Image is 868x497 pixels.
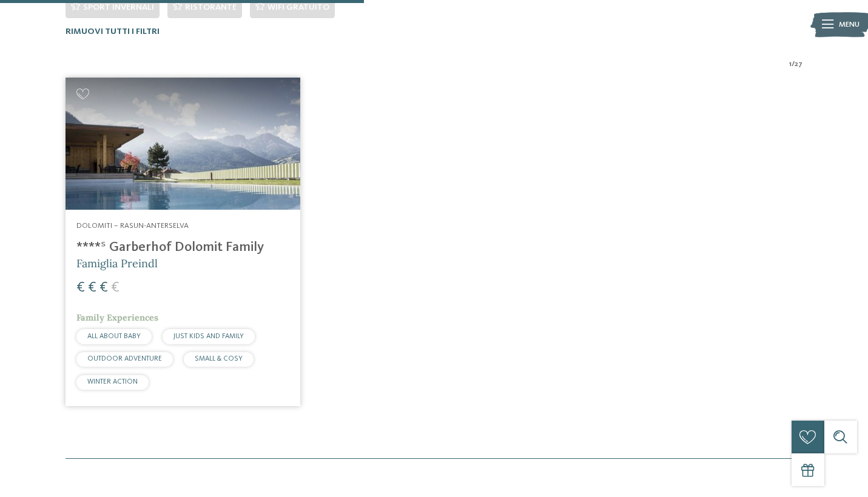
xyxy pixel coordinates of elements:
[111,281,119,295] span: €
[195,355,243,362] span: SMALL & COSY
[87,333,141,340] span: ALL ABOUT BABY
[267,3,329,12] span: WiFi gratuito
[87,378,138,385] span: WINTER ACTION
[76,256,158,270] span: Famiglia Preindl
[66,78,300,210] img: Cercate un hotel per famiglie? Qui troverete solo i migliori!
[185,3,237,12] span: Ristorante
[66,78,300,406] a: Cercate un hotel per famiglie? Qui troverete solo i migliori! Dolomiti – Rasun-Anterselva ****ˢ G...
[173,333,244,340] span: JUST KIDS AND FAMILY
[87,355,162,362] span: OUTDOOR ADVENTURE
[76,222,189,230] span: Dolomiti – Rasun-Anterselva
[99,281,108,295] span: €
[66,27,160,36] span: Rimuovi tutti i filtri
[789,59,792,70] span: 1
[88,281,96,295] span: €
[76,312,158,323] span: Family Experiences
[795,59,802,70] span: 27
[83,3,154,12] span: Sport invernali
[76,281,85,295] span: €
[792,59,795,70] span: /
[76,239,289,256] h4: ****ˢ Garberhof Dolomit Family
